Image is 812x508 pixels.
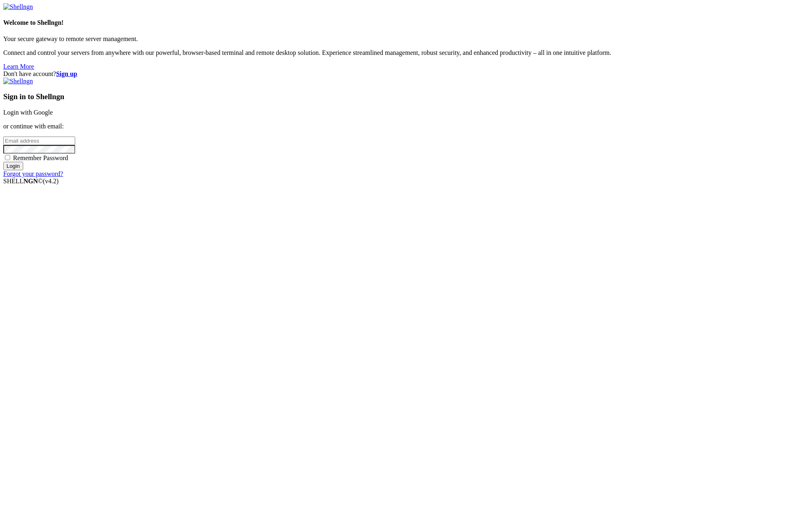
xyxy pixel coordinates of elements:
img: Shellngn [3,78,33,85]
input: Remember Password [5,155,10,160]
a: Sign up [56,70,77,77]
div: Don't have account? [3,70,809,78]
a: Learn More [3,63,34,70]
a: Forgot your password? [3,170,63,177]
input: Login [3,162,23,170]
p: or continue with email: [3,123,809,130]
span: Remember Password [13,154,68,161]
span: 4.2.0 [43,178,59,185]
h3: Sign in to Shellngn [3,92,809,101]
input: Email address [3,137,75,145]
img: Shellngn [3,3,33,11]
a: Login with Google [3,109,53,116]
h4: Welcome to Shellngn! [3,19,809,26]
b: NGN [24,178,38,185]
span: SHELL © [3,178,59,185]
p: Your secure gateway to remote server management. [3,35,809,43]
p: Connect and control your servers from anywhere with our powerful, browser-based terminal and remo... [3,49,809,56]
